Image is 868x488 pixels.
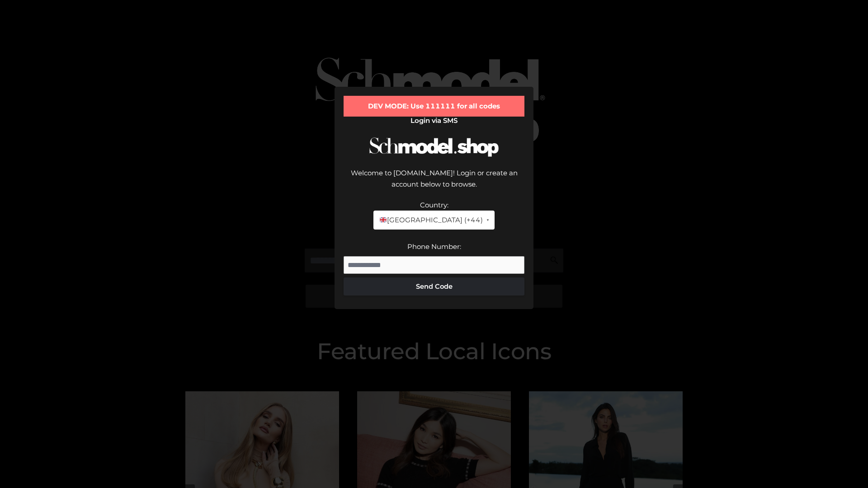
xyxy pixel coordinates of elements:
button: Send Code [344,277,524,296]
label: Phone Number: [407,242,461,251]
label: Country: [420,201,448,209]
div: Welcome to [DOMAIN_NAME]! Login or create an account below to browse. [344,167,524,199]
div: DEV MODE: Use 111111 for all codes [344,96,524,117]
img: Schmodel Logo [366,129,502,165]
span: [GEOGRAPHIC_DATA] (+44) [379,214,482,226]
img: 🇬🇧 [380,216,387,223]
h2: Login via SMS [344,117,524,125]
